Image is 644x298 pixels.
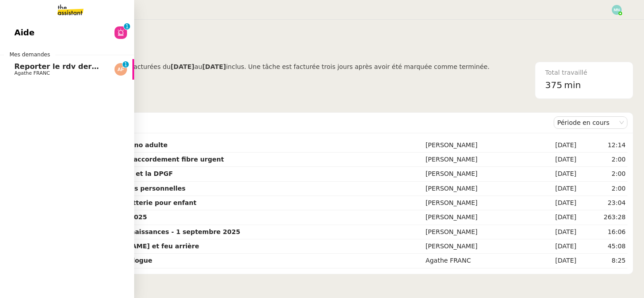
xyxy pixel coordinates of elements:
strong: Enrichissement des connaissances - 1 septembre 2025 [47,228,240,235]
td: 16:06 [578,225,627,239]
strong: Contacter Orange pour raccordement fibre urgent [47,156,224,163]
span: min [564,78,581,93]
b: [DATE] [170,63,194,70]
td: [DATE] [530,196,578,210]
td: [DATE] [530,167,578,181]
td: [PERSON_NAME] [424,182,530,196]
td: 45:08 [578,239,627,254]
td: [DATE] [530,182,578,196]
td: 2:00 [578,153,627,167]
td: [PERSON_NAME] [424,138,530,153]
p: 1 [125,23,129,31]
span: au [195,63,202,70]
td: [PERSON_NAME] [424,167,530,181]
td: [PERSON_NAME] [424,196,530,210]
div: Total travaillé [545,68,623,78]
div: Demandes [45,114,554,132]
span: 375 [545,80,562,90]
b: [DATE] [202,63,226,70]
span: Mes demandes [4,50,55,59]
nz-select-item: Période en cours [557,117,624,128]
span: Reporter le rdv dermatologue [14,62,135,71]
img: svg [114,63,127,76]
p: 1 [124,61,127,69]
span: inclus. Une tâche est facturée trois jours après avoir été marquée comme terminée. [226,63,489,70]
td: [PERSON_NAME] [424,225,530,239]
td: [DATE] [530,225,578,239]
td: [PERSON_NAME] [424,153,530,167]
td: 8:25 [578,254,627,268]
span: Agathe FRANC [14,70,50,76]
td: [DATE] [530,239,578,254]
td: [PERSON_NAME] [424,239,530,254]
nz-badge-sup: 1 [123,61,129,68]
td: 12:14 [578,138,627,153]
span: Aide [14,26,34,39]
img: svg [612,5,622,15]
td: [DATE] [530,210,578,225]
td: 2:00 [578,182,627,196]
td: [DATE] [530,254,578,268]
td: 263:28 [578,210,627,225]
td: 23:04 [578,196,627,210]
td: Agathe FRANC [424,254,530,268]
nz-badge-sup: 1 [124,23,130,30]
td: [PERSON_NAME] [424,210,530,225]
td: [DATE] [530,138,578,153]
td: 2:00 [578,167,627,181]
td: [DATE] [530,153,578,167]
